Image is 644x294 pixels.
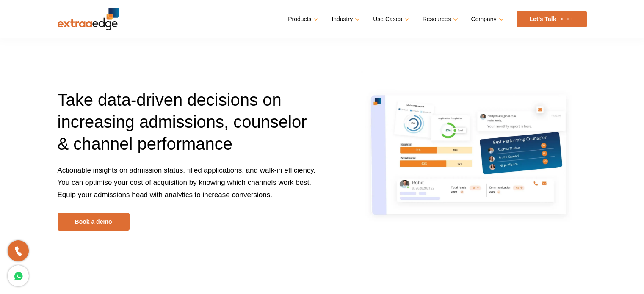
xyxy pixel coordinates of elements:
a: Let’s Talk [517,11,587,27]
a: Company [471,13,502,25]
span: Take data-driven decisions on increasing admissions, counselor & channel performance [58,91,307,153]
a: Products [288,13,317,25]
span: Actionable insights on admission status, filled applications, and walk-in efficiency. You can opt... [58,166,316,199]
a: Industry [332,13,358,25]
a: Use Cases [373,13,407,25]
a: Resources [423,13,456,25]
a: Book a demo [58,213,130,231]
img: management-banner [361,71,582,249]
